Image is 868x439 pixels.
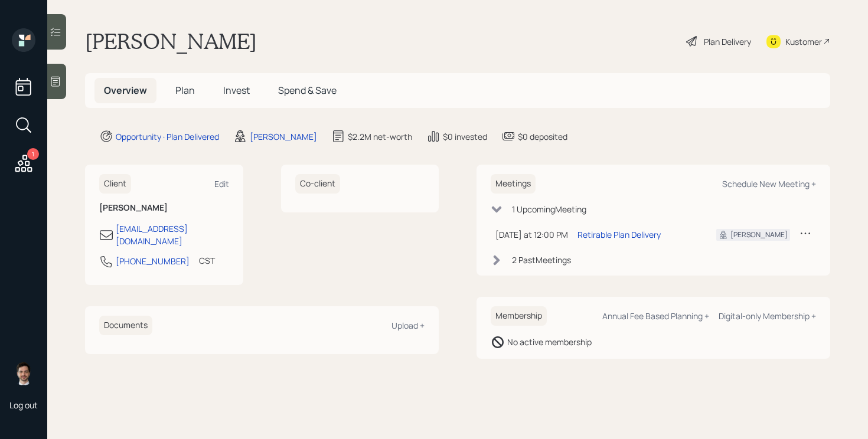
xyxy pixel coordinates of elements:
[602,310,709,322] div: Annual Fee Based Planning +
[512,203,586,215] div: 1 Upcoming Meeting
[295,174,340,194] h6: Co-client
[704,35,751,48] div: Plan Delivery
[348,130,412,143] div: $2.2M net-worth
[199,254,215,267] div: CST
[518,130,567,143] div: $0 deposited
[116,255,190,267] div: [PHONE_NUMBER]
[785,35,822,48] div: Kustomer
[223,84,250,97] span: Invest
[491,174,536,194] h6: Meetings
[99,174,131,194] h6: Client
[250,130,317,143] div: [PERSON_NAME]
[722,178,816,189] div: Schedule New Meeting +
[12,362,35,385] img: jonah-coleman-headshot.png
[730,230,788,240] div: [PERSON_NAME]
[491,306,547,326] h6: Membership
[443,130,487,143] div: $0 invested
[9,399,38,411] div: Log out
[214,178,229,189] div: Edit
[116,222,229,247] div: [EMAIL_ADDRESS][DOMAIN_NAME]
[391,320,425,331] div: Upload +
[85,28,257,54] h1: [PERSON_NAME]
[104,84,147,97] span: Overview
[512,254,571,266] div: 2 Past Meeting s
[577,228,661,241] div: Retirable Plan Delivery
[116,130,219,143] div: Opportunity · Plan Delivered
[507,336,592,348] div: No active membership
[719,310,816,322] div: Digital-only Membership +
[278,84,337,97] span: Spend & Save
[99,203,229,213] h6: [PERSON_NAME]
[99,316,152,335] h6: Documents
[175,84,195,97] span: Plan
[27,148,39,160] div: 1
[495,228,568,241] div: [DATE] at 12:00 PM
